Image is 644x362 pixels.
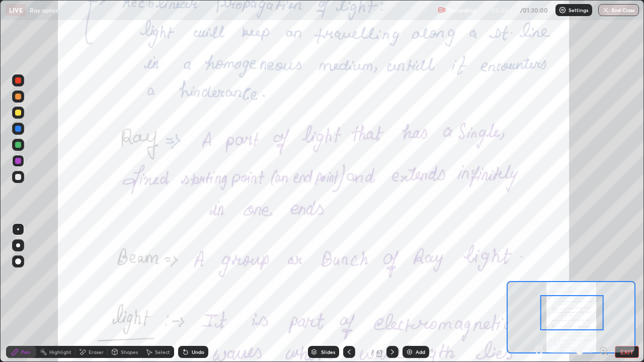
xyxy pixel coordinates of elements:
img: recording.375f2c34.svg [438,6,446,14]
button: End Class [598,4,639,16]
div: Shapes [121,349,138,354]
div: Eraser [89,349,104,354]
p: Ray optics [30,6,58,14]
img: end-class-cross [602,6,610,14]
div: Highlight [49,349,71,354]
div: Select [155,349,170,354]
p: LIVE [9,6,23,14]
div: 61 [376,347,382,356]
div: Slides [321,349,335,354]
div: 36 [359,349,369,355]
div: Add [416,349,425,354]
p: Recording [448,7,476,14]
div: Pen [21,349,30,354]
img: add-slide-button [406,348,414,356]
img: class-settings-icons [558,6,567,14]
div: Undo [192,349,204,354]
button: EXIT [615,346,639,358]
p: Settings [569,8,588,13]
div: / [371,349,374,355]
